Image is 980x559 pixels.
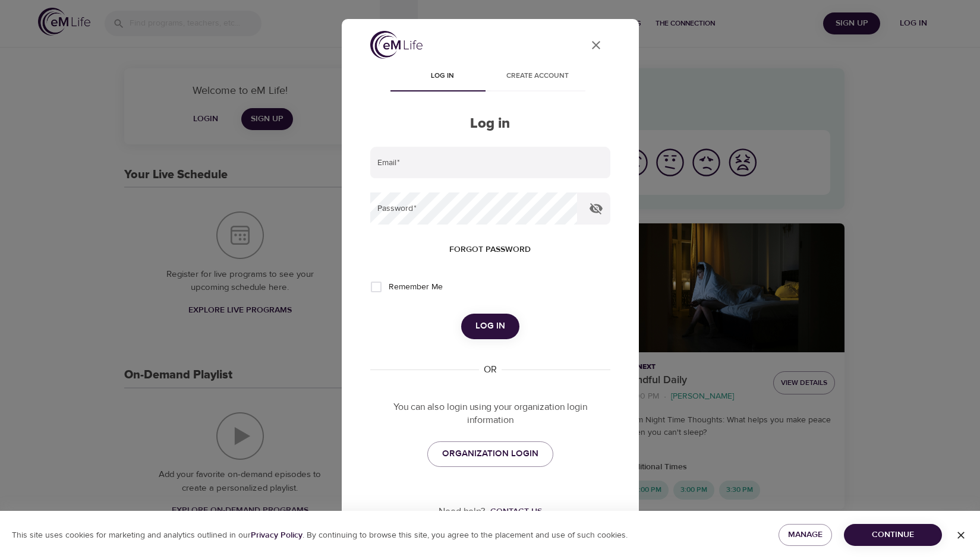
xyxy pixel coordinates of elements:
p: Need help? [439,505,486,519]
button: Forgot password [445,239,535,261]
div: Contact us [490,506,542,517]
b: Privacy Policy [251,530,302,541]
div: disabled tabs example [370,63,610,91]
span: Create account [497,70,578,83]
a: Contact us [486,506,542,517]
span: Forgot password [449,242,531,257]
div: OR [479,363,502,377]
span: ORGANIZATION LOGIN [442,446,538,462]
img: logo [370,31,423,59]
a: ORGANIZATION LOGIN [427,441,553,466]
span: Remember Me [389,281,443,293]
h2: Log in [370,115,610,132]
span: Continue [853,528,932,542]
p: You can also login using your organization login information [370,400,610,428]
span: Log in [402,70,483,83]
span: Manage [788,528,822,542]
button: Log in [461,314,519,339]
span: Log in [475,318,505,334]
button: close [582,31,610,59]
